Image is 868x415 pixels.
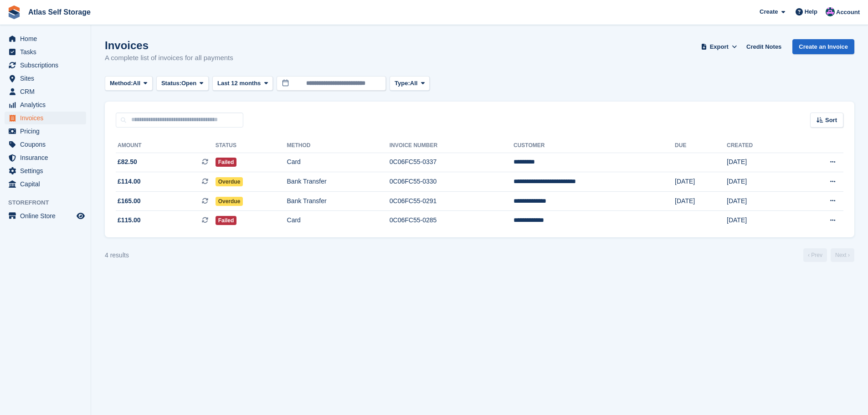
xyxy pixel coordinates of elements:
[727,211,794,230] td: [DATE]
[105,251,129,260] div: 4 results
[5,98,86,111] a: menu
[675,191,727,211] td: [DATE]
[118,157,137,167] span: £82.50
[5,46,86,58] a: menu
[710,42,729,51] span: Export
[805,7,817,16] span: Help
[75,210,86,221] a: Preview store
[216,138,287,153] th: Status
[105,39,233,51] h1: Invoices
[727,138,794,153] th: Created
[390,153,514,172] td: 0C06FC55-0337
[5,138,86,151] a: menu
[212,76,273,91] button: Last 12 months
[699,39,739,54] button: Export
[217,79,261,88] span: Last 12 months
[20,151,75,164] span: Insurance
[803,248,827,262] a: Previous
[727,153,794,172] td: [DATE]
[727,172,794,192] td: [DATE]
[8,198,91,207] span: Storefront
[287,138,390,153] th: Method
[5,178,86,190] a: menu
[514,138,675,153] th: Customer
[836,8,860,17] span: Account
[118,215,141,225] span: £115.00
[5,72,86,85] a: menu
[760,7,778,16] span: Create
[20,210,75,222] span: Online Store
[133,79,141,88] span: All
[105,76,153,91] button: Method: All
[118,196,141,206] span: £165.00
[25,5,94,20] a: Atlas Self Storage
[743,39,785,54] a: Credit Notes
[675,138,727,153] th: Due
[801,248,856,262] nav: Page
[5,112,86,124] a: menu
[161,79,181,88] span: Status:
[20,85,75,98] span: CRM
[727,191,794,211] td: [DATE]
[216,197,243,206] span: Overdue
[5,125,86,138] a: menu
[826,7,835,16] img: Ryan Carroll
[390,172,514,192] td: 0C06FC55-0330
[216,216,237,225] span: Failed
[390,191,514,211] td: 0C06FC55-0291
[20,178,75,190] span: Capital
[390,211,514,230] td: 0C06FC55-0285
[5,59,86,72] a: menu
[20,138,75,151] span: Coupons
[20,112,75,124] span: Invoices
[792,39,854,54] a: Create an Invoice
[5,164,86,177] a: menu
[20,46,75,58] span: Tasks
[390,138,514,153] th: Invoice Number
[7,5,21,19] img: stora-icon-8386f47178a22dfd0bd8f6a31ec36ba5ce8667c1dd55bd0f319d3a0aa187defe.svg
[390,76,430,91] button: Type: All
[20,59,75,72] span: Subscriptions
[110,79,133,88] span: Method:
[675,172,727,192] td: [DATE]
[116,138,216,153] th: Amount
[216,177,243,186] span: Overdue
[410,79,418,88] span: All
[20,32,75,45] span: Home
[181,79,196,88] span: Open
[20,98,75,111] span: Analytics
[20,164,75,177] span: Settings
[5,32,86,45] a: menu
[287,153,390,172] td: Card
[118,177,141,186] span: £114.00
[287,211,390,230] td: Card
[287,191,390,211] td: Bank Transfer
[287,172,390,192] td: Bank Transfer
[20,72,75,85] span: Sites
[105,53,233,63] p: A complete list of invoices for all payments
[5,85,86,98] a: menu
[5,210,86,222] a: menu
[395,79,410,88] span: Type:
[825,116,837,125] span: Sort
[5,151,86,164] a: menu
[831,248,854,262] a: Next
[216,158,237,167] span: Failed
[156,76,209,91] button: Status: Open
[20,125,75,138] span: Pricing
